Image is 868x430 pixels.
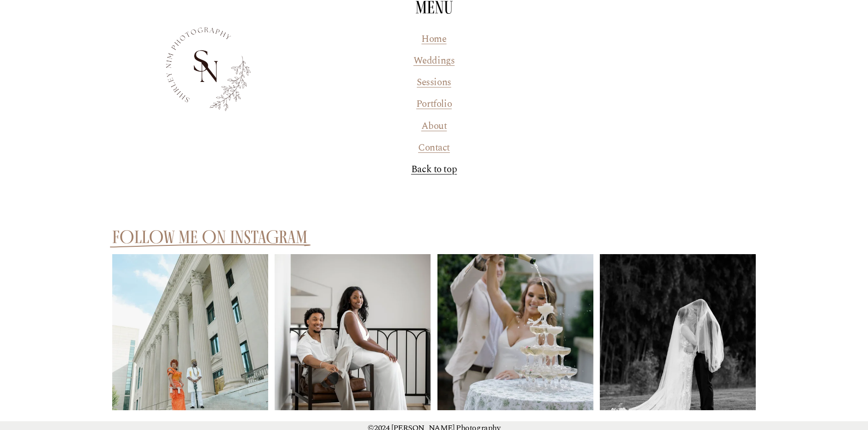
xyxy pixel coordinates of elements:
[421,32,446,46] a: Home
[416,97,452,111] a: Portfolio
[417,76,451,90] a: Sessions
[411,163,457,177] a: Back to top
[411,162,457,177] span: Back to top
[437,238,593,425] img: Cheers to the long weekend 🍾 🥂
[112,227,307,247] a: follow me on instagram
[414,54,455,68] a: Weddings
[421,119,447,134] a: About
[418,141,450,155] a: Contact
